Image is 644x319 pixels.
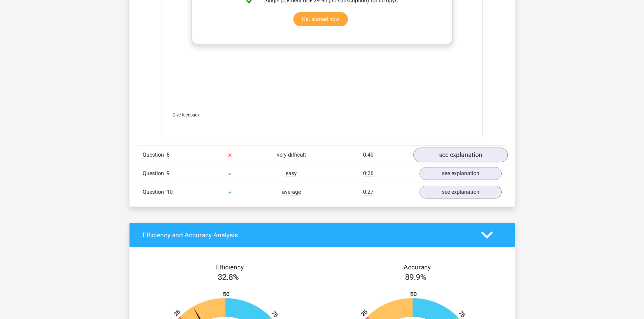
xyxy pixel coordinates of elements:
[167,152,170,158] span: 8
[405,272,426,282] span: 89.9%
[167,170,170,177] span: 9
[363,170,374,177] span: 0:26
[363,152,374,158] span: 0:40
[413,148,507,162] a: see explanation
[143,151,167,159] span: Question
[286,170,297,177] span: easy
[143,231,471,239] h4: Efficiency and Accuracy Analysis
[330,263,504,271] h4: Accuracy
[143,263,317,271] h4: Efficiency
[172,112,199,117] span: Give feedback
[167,189,173,195] span: 10
[277,152,306,158] span: very difficult
[143,188,167,196] span: Question
[143,169,167,178] span: Question
[363,189,374,195] span: 0:27
[282,189,301,195] span: average
[218,272,239,282] span: 32.8%
[420,167,502,180] a: see explanation
[420,186,502,198] a: see explanation
[293,12,348,26] a: Get started now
